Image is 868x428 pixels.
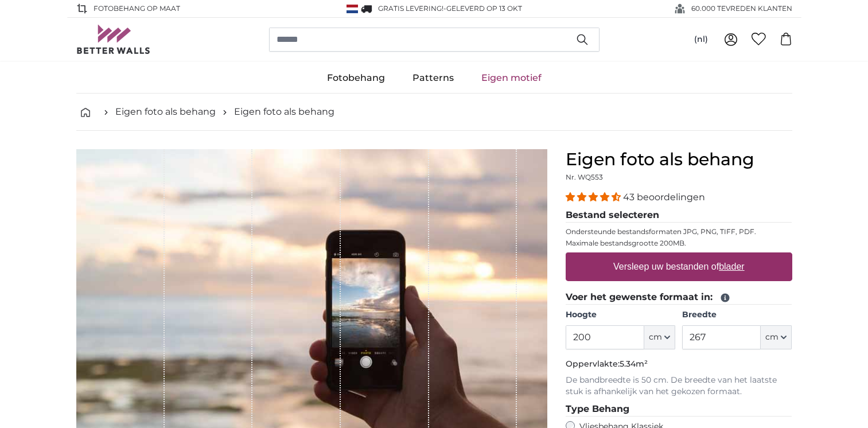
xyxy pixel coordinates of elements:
[644,325,675,349] button: cm
[399,63,468,93] a: Patterns
[566,173,603,181] span: Nr. WQ553
[566,239,792,248] p: Maximale bestandsgrootte 200MB.
[566,402,792,417] legend: Type Behang
[566,290,792,305] legend: Voer het gewenste formaat in:
[609,255,749,278] label: Versleep uw bestanden of
[620,359,648,369] span: 5.34m²
[623,192,705,203] span: 43 beoordelingen
[566,375,792,398] p: De bandbreedte is 50 cm. De breedte van het laatste stuk is afhankelijk van het gekozen formaat.
[234,105,334,119] a: Eigen foto als behang
[94,3,180,14] span: FOTOBEHANG OP MAAT
[115,105,216,119] a: Eigen foto als behang
[76,94,792,131] nav: breadcrumbs
[685,29,717,50] button: (nl)
[682,309,792,321] label: Breedte
[566,208,792,223] legend: Bestand selecteren
[76,25,151,54] img: Betterwalls
[446,4,522,13] span: Geleverd op 13 okt
[566,192,623,203] span: 4.40 stars
[443,4,522,13] span: -
[347,5,358,13] img: Nederland
[691,3,792,14] span: 60.000 TEVREDEN KLANTEN
[761,325,792,349] button: cm
[468,63,555,93] a: Eigen motief
[313,63,399,93] a: Fotobehang
[566,359,792,370] p: Oppervlakte:
[765,332,779,343] span: cm
[649,332,662,343] span: cm
[378,4,443,13] span: GRATIS levering!
[566,149,792,170] h1: Eigen foto als behang
[566,309,675,321] label: Hoogte
[719,262,744,271] u: blader
[566,227,792,236] p: Ondersteunde bestandsformaten JPG, PNG, TIFF, PDF.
